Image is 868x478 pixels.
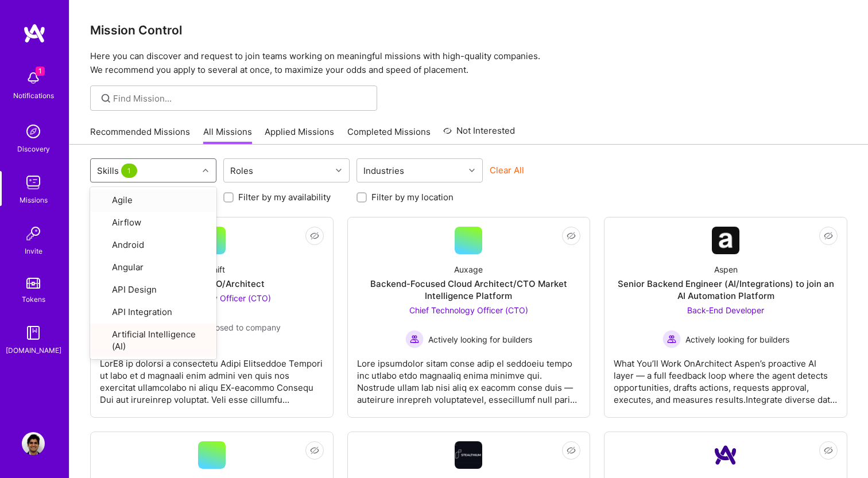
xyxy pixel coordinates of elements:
[113,92,369,104] input: Find Mission...
[90,49,847,77] p: Here you can discover and request to join teams working on meaningful missions with high-quality ...
[567,231,576,240] i: icon EyeClosed
[336,168,342,173] i: icon Chevron
[165,321,281,333] span: Builders proposed to company
[712,441,739,469] img: Company Logo
[227,162,256,179] div: Roles
[22,171,45,194] img: teamwork
[614,278,838,302] div: Senior Backend Engineer (AI/Integrations) to join an AI Automation Platform
[469,168,475,173] i: icon Chevron
[22,67,45,90] img: bell
[90,126,190,145] a: Recommended Missions
[567,446,576,455] i: icon EyeClosed
[94,162,142,179] div: Skills
[357,227,581,408] a: AuxageBackend-Focused Cloud Architect/CTO Market Intelligence PlatformChief Technology Officer (C...
[685,333,789,345] span: Actively looking for builders
[662,330,681,348] img: Actively looking for builders
[22,321,45,344] img: guide book
[22,222,45,245] img: Invite
[100,348,324,406] div: LorE8 ip dolorsi a consectetu Adipi Elitseddoe Tempori ut labo et d magnaali enim admini ven quis...
[6,344,61,356] div: [DOMAIN_NAME]
[824,231,833,240] i: icon EyeClosed
[614,348,838,406] div: What You’ll Work OnArchitect Aspen’s proactive AI layer — a full feedback loop where the agent de...
[97,239,210,252] div: Android
[36,67,45,76] span: 1
[22,432,45,455] img: User Avatar
[23,23,46,44] img: logo
[97,328,210,352] div: Artificial Intelligence (AI)
[97,283,210,297] div: API Design
[203,168,208,173] i: icon Chevron
[238,191,331,203] label: Filter by my availability
[97,306,210,319] div: API Integration
[22,120,45,143] img: discovery
[310,446,319,455] i: icon EyeClosed
[454,263,483,275] div: Auxage
[203,126,252,145] a: All Missions
[455,441,482,469] img: Company Logo
[90,23,847,37] h3: Mission Control
[614,227,838,408] a: Company LogoAspenSenior Backend Engineer (AI/Integrations) to join an AI Automation PlatformBack-...
[490,164,524,176] button: Clear All
[26,278,40,289] img: tokens
[347,126,431,145] a: Completed Missions
[97,261,210,274] div: Angular
[357,278,581,302] div: Backend-Focused Cloud Architect/CTO Market Intelligence Platform
[409,305,528,315] span: Chief Technology Officer (CTO)
[13,90,54,102] div: Notifications
[121,164,137,178] span: 1
[361,162,407,179] div: Industries
[22,293,45,305] div: Tokens
[443,124,515,145] a: Not Interested
[371,191,454,203] label: Filter by my location
[714,263,738,275] div: Aspen
[310,231,319,240] i: icon EyeClosed
[17,143,50,155] div: Discovery
[687,305,764,315] span: Back-End Developer
[824,446,833,455] i: icon EyeClosed
[97,216,210,230] div: Airflow
[97,194,210,207] div: Agile
[20,194,48,206] div: Missions
[712,227,739,254] img: Company Logo
[265,126,334,145] a: Applied Missions
[99,92,113,105] i: icon SearchGrey
[25,245,42,257] div: Invite
[405,330,424,348] img: Actively looking for builders
[357,348,581,406] div: Lore ipsumdolor sitam conse adip el seddoeiu tempo inc utlabo etdo magnaaliq enima minimve qui. N...
[428,333,532,345] span: Actively looking for builders
[19,432,48,455] a: User Avatar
